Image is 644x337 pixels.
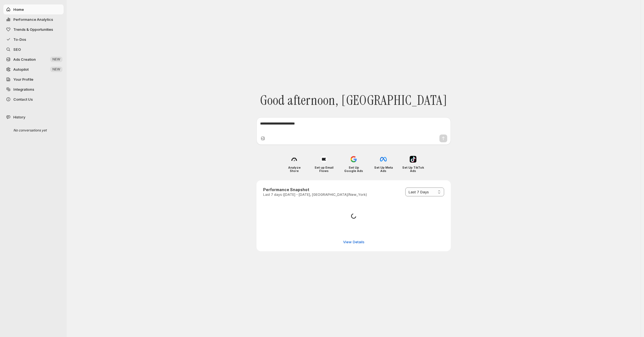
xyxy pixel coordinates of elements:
[373,166,394,173] h4: Set Up Meta Ads
[402,166,424,173] h4: Set Up TikTok Ads
[3,74,64,84] a: Your Profile
[380,156,387,163] img: Set Up Meta Ads icon
[13,57,36,62] span: Ads Creation
[9,125,62,135] div: No conversations yet
[350,156,357,163] img: Set Up Google Ads icon
[3,24,64,34] button: Trends & Opportunities
[13,37,26,42] span: To-Dos
[3,64,64,74] a: Autopilot
[13,7,24,12] span: Home
[3,34,64,44] button: To-Dos
[13,87,34,92] span: Integrations
[13,67,29,72] span: Autopilot
[263,192,367,197] p: Last 7 days ([DATE] - [DATE], [GEOGRAPHIC_DATA]/New_York)
[260,92,447,108] span: Good afternoon, [GEOGRAPHIC_DATA]
[3,94,64,104] button: Contact Us
[313,166,335,173] h4: Set up Email Flows
[3,4,64,14] button: Home
[3,54,64,64] button: Ads Creation
[321,156,327,163] img: Set up Email Flows icon
[13,47,21,52] span: SEO
[52,67,60,72] span: NEW
[263,187,367,192] h3: Performance Snapshot
[3,14,64,24] button: Performance Analytics
[410,156,416,163] img: Set Up TikTok Ads icon
[13,97,33,102] span: Contact Us
[283,166,305,173] h4: Analyze Store
[3,84,64,94] a: Integrations
[13,77,33,82] span: Your Profile
[3,44,64,54] a: SEO
[13,27,53,32] span: Trends & Opportunities
[343,166,365,173] h4: Set Up Google Ads
[340,237,368,246] button: View detailed performance
[343,239,364,245] span: View Details
[52,57,60,62] span: NEW
[260,136,266,141] button: Upload image
[13,17,53,22] span: Performance Analytics
[291,156,298,163] img: Analyze Store icon
[13,114,25,120] span: History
